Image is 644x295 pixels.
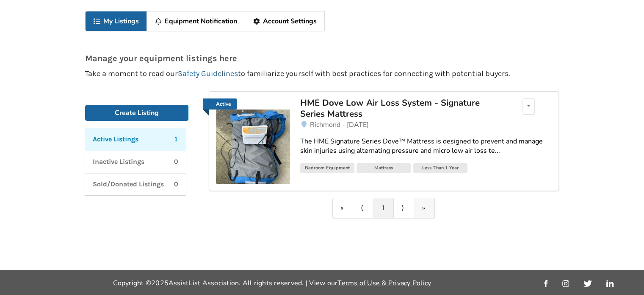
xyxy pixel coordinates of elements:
[85,54,559,63] p: Manage your equipment listings here
[357,163,411,173] div: Mattress
[544,280,547,287] img: facebook_link
[203,98,237,110] a: Active
[353,198,373,218] a: Previous item
[93,180,164,189] p: Sold/Donated Listings
[93,135,138,144] p: Active Listings
[373,198,394,218] a: 1
[147,11,245,31] a: Equipment Notification
[310,120,369,129] span: Richmond - [DATE]
[93,157,144,167] p: Inactive Listings
[174,180,178,189] p: 0
[413,163,467,173] div: Less Than 1 Year
[174,135,178,144] p: 1
[300,163,354,173] div: Bedroom Equipment
[216,98,290,184] a: Active
[333,198,353,218] a: First item
[245,11,325,31] a: Account Settings
[583,280,591,287] img: twitter_link
[300,130,552,163] a: The HME Signature Series Dove™ Mattress is designed to prevent and manage skin injuries using alt...
[86,11,147,31] a: My Listings
[300,97,498,120] div: HME Dove Low Air Loss System - Signature Series Mattress
[300,137,552,156] div: The HME Signature Series Dove™ Mattress is designed to prevent and manage skin injuries using alt...
[394,198,414,218] a: Next item
[85,105,188,121] a: Create Listing
[606,280,614,287] img: linkedin_link
[174,157,178,167] p: 0
[300,98,498,120] a: HME Dove Low Air Loss System - Signature Series Mattress
[337,278,431,288] a: Terms of Use & Privacy Policy
[216,110,290,184] img: bedroom equipment-hme dove low air loss system - signature series mattress
[300,163,552,175] a: Bedroom EquipmentMattressLess Than 1 Year
[332,198,435,218] div: Pagination Navigation
[562,280,569,287] img: instagram_link
[85,70,559,78] p: Take a moment to read our to familiarize yourself with best practices for connecting with potenti...
[178,69,238,78] a: Safety Guidelines
[414,198,434,218] a: Last item
[300,120,552,130] a: Richmond - [DATE]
